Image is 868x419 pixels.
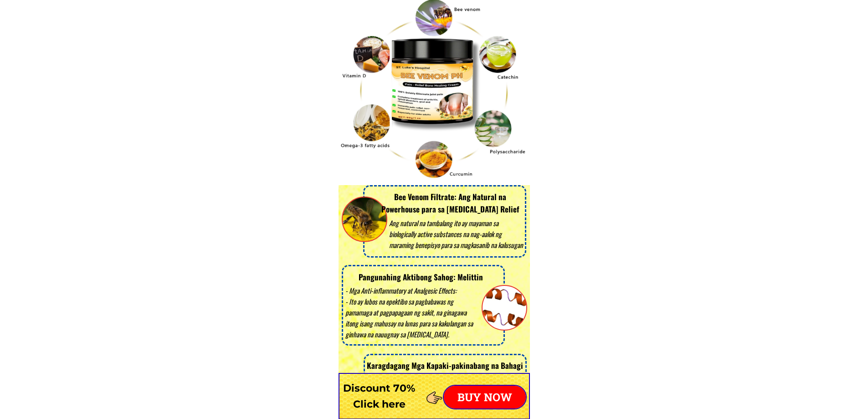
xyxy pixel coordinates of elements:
[389,217,524,250] div: Ang natural na tambalang ito ay mayaman sa biologically active substances na nag-aalok ng maramin...
[345,285,478,340] div: - Mga Anti-inflammatory at Analgesic Effects: - Ito ay lubos na epektibo sa pagbabawas ng pamamag...
[377,191,523,215] h3: Bee Venom Filtrate: Ang Natural na Powerhouse para sa [MEDICAL_DATA] Relief
[444,386,526,409] p: BUY NOW
[345,271,496,283] h3: Pangunahing Aktibong Sahog: Melittin
[366,359,524,372] h3: Karagdagang Mga Kapaki-pakinabang na Bahagi
[339,380,420,412] h3: Discount 70% Click here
